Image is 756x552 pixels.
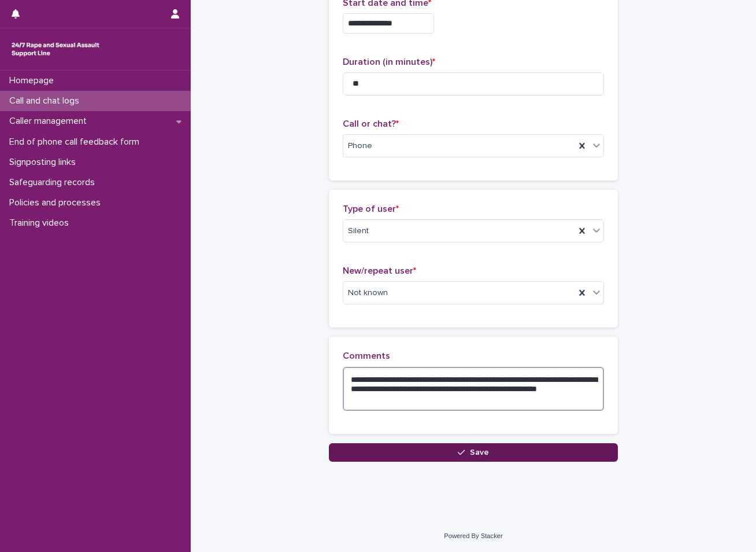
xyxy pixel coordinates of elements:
[470,448,489,457] span: Save
[329,443,618,462] button: Save
[343,266,416,275] span: New/repeat user
[5,157,85,168] p: Signposting links
[348,225,369,237] span: Silent
[343,351,390,360] span: Comments
[444,532,502,539] a: Powered By Stacker
[343,119,399,128] span: Call or chat?
[348,287,388,299] span: Not known
[343,57,435,67] span: Duration (in minutes)
[5,75,63,86] p: Homepage
[5,116,96,127] p: Caller management
[348,140,372,152] span: Phone
[9,38,102,61] img: rhQMoQhaT3yELyF149Cw
[5,137,149,148] p: End of phone call feedback form
[5,218,78,229] p: Training videos
[343,204,399,214] span: Type of user
[5,95,88,106] p: Call and chat logs
[5,177,104,188] p: Safeguarding records
[5,197,110,208] p: Policies and processes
